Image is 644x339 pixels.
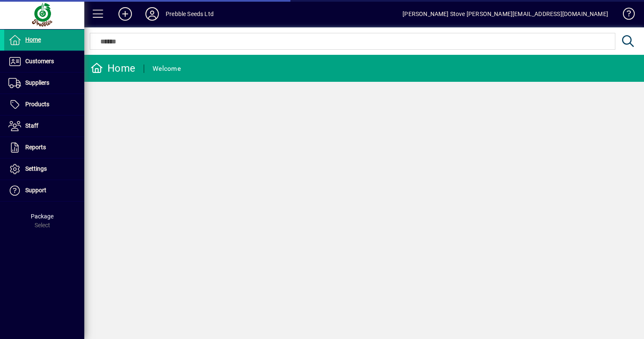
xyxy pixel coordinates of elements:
[31,213,54,220] span: Package
[617,2,633,29] a: Knowledge Base
[25,144,46,151] span: Reports
[25,187,46,194] span: Support
[153,62,181,75] div: Welcome
[166,7,214,21] div: Prebble Seeds Ltd
[4,159,84,180] a: Settings
[4,51,84,72] a: Customers
[4,73,84,94] a: Suppliers
[91,62,135,75] div: Home
[25,36,41,43] span: Home
[4,116,84,137] a: Staff
[139,6,166,22] button: Profile
[4,180,84,201] a: Support
[112,6,139,22] button: Add
[25,122,38,129] span: Staff
[4,94,84,115] a: Products
[25,58,54,65] span: Customers
[4,137,84,158] a: Reports
[25,165,47,172] span: Settings
[25,101,49,108] span: Products
[402,7,608,21] div: [PERSON_NAME] Stove [PERSON_NAME][EMAIL_ADDRESS][DOMAIN_NAME]
[25,79,49,86] span: Suppliers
